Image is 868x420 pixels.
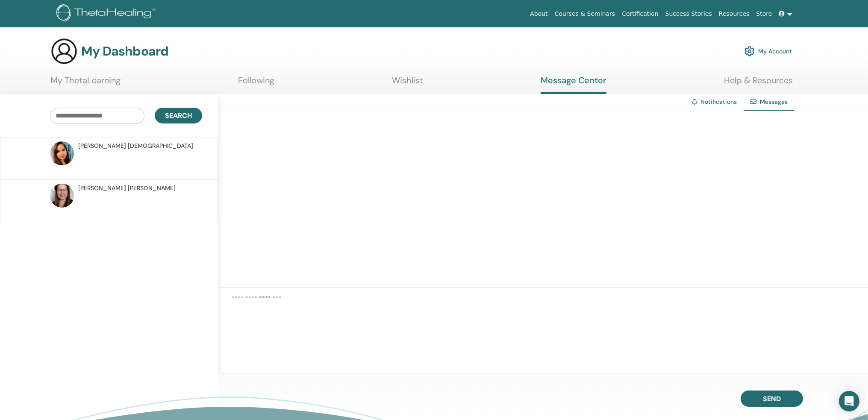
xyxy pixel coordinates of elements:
[238,75,274,92] a: Following
[56,4,159,23] img: logo.png
[700,98,737,106] a: Notifications
[78,184,176,193] span: [PERSON_NAME] [PERSON_NAME]
[551,6,619,22] a: Courses & Seminars
[715,6,753,22] a: Resources
[78,141,193,150] span: [PERSON_NAME] [DEMOGRAPHIC_DATA]
[662,6,715,22] a: Success Stories
[50,141,74,165] img: default.jpg
[724,75,793,92] a: Help & Resources
[763,394,781,403] span: Send
[165,111,192,120] span: Search
[50,184,74,208] img: default.jpg
[155,108,202,123] button: Search
[760,98,788,106] span: Messages
[839,391,859,411] div: Open Intercom Messenger
[744,42,792,61] a: My Account
[527,6,551,22] a: About
[50,38,78,65] img: generic-user-icon.jpg
[50,75,121,92] a: My ThetaLearning
[81,44,168,59] h3: My Dashboard
[753,6,776,22] a: Store
[541,75,606,94] a: Message Center
[618,6,662,22] a: Certification
[392,75,423,92] a: Wishlist
[744,44,755,59] img: cog.svg
[741,391,803,407] button: Send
